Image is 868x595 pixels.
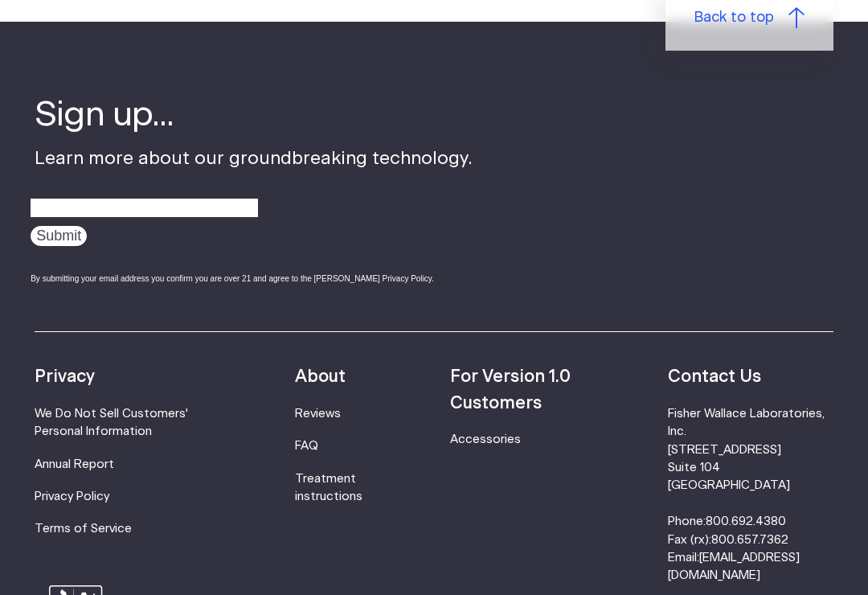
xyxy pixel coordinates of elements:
[694,7,774,29] span: Back to top
[295,368,346,385] strong: About
[450,433,521,445] a: Accessories
[35,458,114,470] a: Annual Report
[35,92,473,139] h4: Sign up...
[35,490,109,503] a: Privacy Policy
[711,534,788,546] a: 800.657.7362
[668,405,833,585] li: Fisher Wallace Laboratories, Inc. [STREET_ADDRESS] Suite 104 [GEOGRAPHIC_DATA] Phone: Fax (rx): E...
[706,515,786,527] a: 800.692.4380
[31,273,473,285] div: By submitting your email address you confirm you are over 21 and agree to the [PERSON_NAME] Priva...
[31,226,87,246] input: Submit
[295,408,341,420] a: Reviews
[295,473,362,503] a: Treatment instructions
[668,552,800,581] a: [EMAIL_ADDRESS][DOMAIN_NAME]
[35,408,188,437] a: We Do Not Sell Customers' Personal Information
[35,523,132,535] a: Terms of Service
[35,368,95,385] strong: Privacy
[668,368,761,385] strong: Contact Us
[295,440,318,452] a: FAQ
[35,92,473,300] div: Learn more about our groundbreaking technology.
[450,368,571,411] strong: For Version 1.0 Customers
